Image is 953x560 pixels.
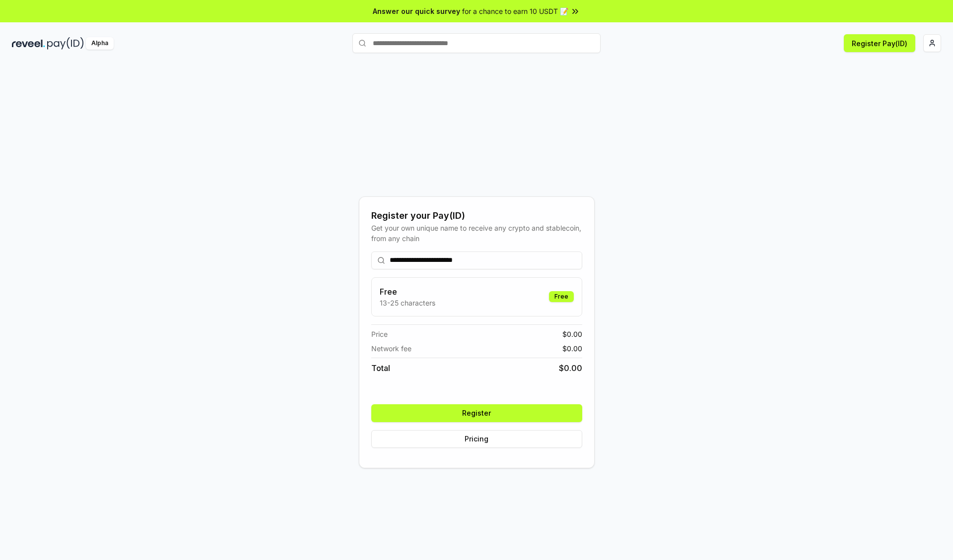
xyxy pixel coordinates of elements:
[86,37,114,50] div: Alpha
[562,329,582,339] span: $ 0.00
[844,34,915,52] button: Register Pay(ID)
[371,329,388,339] span: Price
[373,6,460,16] span: Answer our quick survey
[371,404,582,422] button: Register
[371,223,582,244] div: Get your own unique name to receive any crypto and stablecoin, from any chain
[371,209,582,223] div: Register your Pay(ID)
[562,343,582,354] span: $ 0.00
[371,343,411,354] span: Network fee
[549,291,574,302] div: Free
[380,286,435,298] h3: Free
[380,298,435,308] p: 13-25 characters
[462,6,568,16] span: for a chance to earn 10 USDT 📝
[559,362,582,374] span: $ 0.00
[12,37,45,50] img: reveel_dark
[371,362,390,374] span: Total
[371,430,582,448] button: Pricing
[47,37,84,50] img: pay_id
